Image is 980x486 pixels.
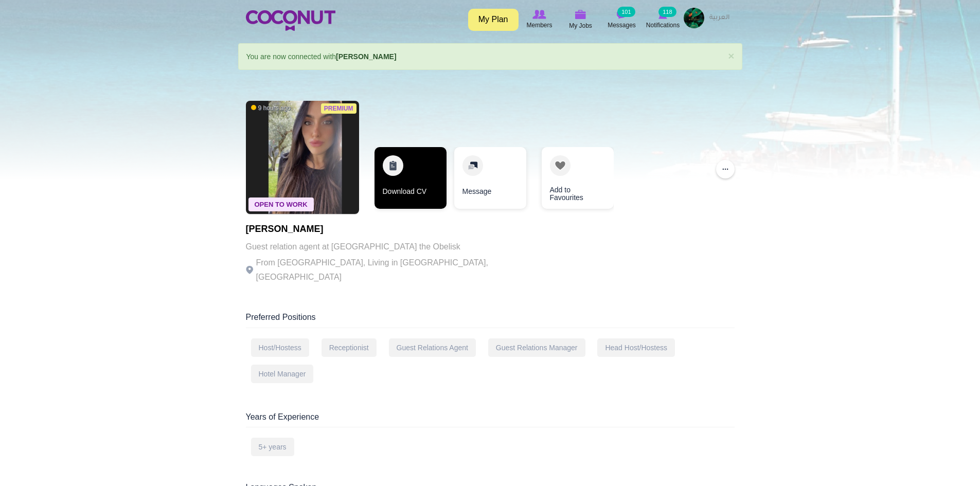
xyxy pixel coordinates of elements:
div: Preferred Positions [246,312,735,328]
img: Notifications [658,10,667,19]
img: Home [246,10,335,31]
span: Members [526,20,552,30]
a: Notifications Notifications 118 [643,8,684,31]
a: My Plan [468,9,519,31]
div: 1 / 3 [375,147,447,214]
div: 2 / 3 [454,147,526,214]
a: Download CV [375,147,447,209]
div: Head Host/Hostess [597,338,675,357]
span: Open To Work [248,197,314,211]
a: Add to Favourites [542,147,614,209]
img: Messages [617,10,627,19]
a: My Jobs My Jobs [560,8,601,32]
small: 101 [617,7,635,17]
div: Hotel Manager [251,365,314,383]
span: Notifications [646,20,680,30]
div: 3 / 3 [534,147,606,214]
a: [PERSON_NAME] [336,52,396,61]
a: Browse Members Members [519,8,560,31]
small: 118 [658,7,676,17]
a: Message [454,147,526,209]
div: You are now connected with [238,43,742,70]
button: ... [716,160,735,178]
a: Messages Messages 101 [601,8,643,31]
span: My Jobs [569,21,592,31]
div: Guest Relations Manager [488,338,585,357]
div: Receptionist [322,338,377,357]
div: 5+ years [251,438,294,456]
span: 9 hours ago [251,104,291,113]
a: العربية [704,8,735,28]
span: Premium [321,103,357,114]
div: Host/Hostess [251,338,309,357]
img: Browse Members [532,10,546,19]
span: Messages [608,20,636,30]
a: × [728,50,734,61]
p: Guest relation agent at [GEOGRAPHIC_DATA] the Obelisk [246,240,529,254]
p: From [GEOGRAPHIC_DATA], Living in [GEOGRAPHIC_DATA], [GEOGRAPHIC_DATA] [246,256,529,284]
div: Guest Relations Agent [389,338,476,357]
img: My Jobs [575,10,586,19]
div: Years of Experience [246,411,735,428]
h1: [PERSON_NAME] [246,224,529,235]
